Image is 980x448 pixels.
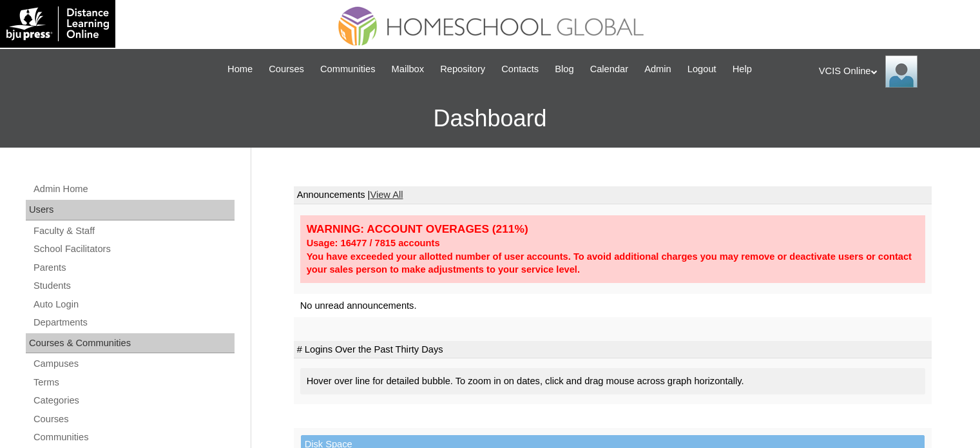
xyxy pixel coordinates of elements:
[644,62,671,77] span: Admin
[548,62,580,77] a: Blog
[32,223,235,239] a: Faculty & Staff
[26,333,235,354] div: Courses & Communities
[434,62,492,77] a: Repository
[370,190,403,200] a: View All
[32,181,235,197] a: Admin Home
[221,62,259,77] a: Home
[300,368,925,394] div: Hover over line for detailed bubble. To zoom in on dates, click and drag mouse across graph horiz...
[6,6,109,41] img: logo-white.png
[555,62,573,77] span: Blog
[32,315,235,331] a: Departments
[638,62,678,77] a: Admin
[294,341,932,359] td: # Logins Over the Past Thirty Days
[32,241,235,257] a: School Facilitators
[294,294,932,318] td: No unread announcements.
[32,278,235,294] a: Students
[392,62,425,77] span: Mailbox
[726,62,758,77] a: Help
[681,62,723,77] a: Logout
[32,297,235,313] a: Auto Login
[687,62,716,77] span: Logout
[227,62,253,77] span: Home
[262,62,311,77] a: Courses
[584,62,635,77] a: Calendar
[440,62,485,77] span: Repository
[320,62,376,77] span: Communities
[269,62,304,77] span: Courses
[885,55,918,88] img: VCIS Online Admin
[495,62,545,77] a: Contacts
[307,222,919,237] div: WARNING: ACCOUNT OVERAGES (211%)
[385,62,431,77] a: Mailbox
[307,250,919,277] div: You have exceeded your allotted number of user accounts. To avoid additional charges you may remo...
[590,62,628,77] span: Calendar
[32,375,235,391] a: Terms
[32,393,235,409] a: Categories
[26,200,235,220] div: Users
[501,62,539,77] span: Contacts
[32,429,235,445] a: Communities
[32,356,235,372] a: Campuses
[6,90,974,148] h3: Dashboard
[307,238,440,248] strong: Usage: 16477 / 7815 accounts
[819,55,967,88] div: VCIS Online
[32,411,235,427] a: Courses
[733,62,752,77] span: Help
[294,186,932,204] td: Announcements |
[314,62,382,77] a: Communities
[32,260,235,276] a: Parents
